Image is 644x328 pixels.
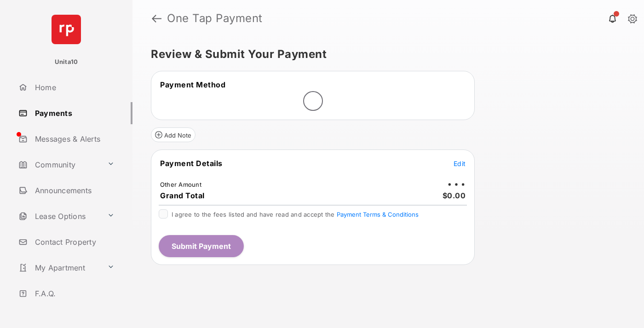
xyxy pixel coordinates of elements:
[454,160,466,167] span: Edit
[160,80,225,89] span: Payment Method
[151,49,618,60] h5: Review & Submit Your Payment
[15,102,132,124] a: Payments
[160,159,223,168] span: Payment Details
[443,191,466,200] span: $0.00
[159,235,244,257] button: Submit Payment
[15,76,132,98] a: Home
[15,282,132,305] a: F.A.Q.
[15,154,103,176] a: Community
[55,58,78,67] p: Unita10
[454,159,466,168] button: Edit
[172,211,419,218] span: I agree to the fees listed and have read and accept the
[167,13,263,24] strong: One Tap Payment
[160,180,202,189] td: Other Amount
[337,211,419,218] button: I agree to the fees listed and have read and accept the
[15,205,103,227] a: Lease Options
[15,231,132,253] a: Contact Property
[15,257,103,279] a: My Apartment
[151,127,195,142] button: Add Note
[52,15,81,44] img: svg+xml;base64,PHN2ZyB4bWxucz0iaHR0cDovL3d3dy53My5vcmcvMjAwMC9zdmciIHdpZHRoPSI2NCIgaGVpZ2h0PSI2NC...
[15,179,132,201] a: Announcements
[160,191,205,200] span: Grand Total
[15,128,132,150] a: Messages & Alerts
